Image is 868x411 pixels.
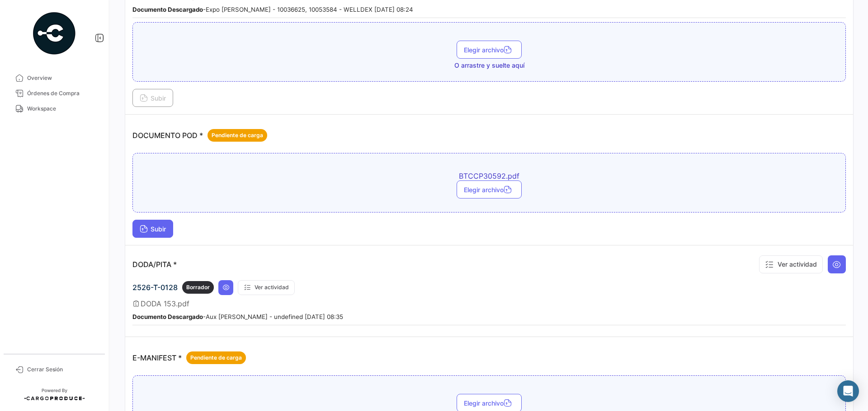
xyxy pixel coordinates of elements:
[32,11,77,56] img: powered-by.png
[27,74,98,82] span: Overview
[190,354,242,362] span: Pendiente de carga
[132,351,246,364] p: E-MANIFEST *
[132,6,413,13] small: - Expo [PERSON_NAME] - 10036625, 10053584 - WELLDEX [DATE] 08:24
[837,380,859,402] div: Abrir Intercom Messenger
[27,89,98,97] span: Órdenes de Compra
[7,101,101,116] a: Workspace
[141,299,189,308] span: DODA 153.pdf
[140,94,166,102] span: Subir
[454,61,524,70] span: O arrastre y suelte aquí
[27,365,98,374] span: Cerrar Sesión
[132,283,178,292] span: 2526-T-0128
[238,280,295,295] button: Ver actividad
[212,131,263,139] span: Pendiente de carga
[464,186,514,194] span: Elegir archivo
[464,46,514,54] span: Elegir archivo
[132,129,267,142] p: DOCUMENTO POD *
[132,89,173,107] button: Subir
[186,283,210,291] span: Borrador
[132,6,203,13] b: Documento Descargado
[27,105,98,113] span: Workspace
[331,171,647,180] span: BTCCP30592.pdf
[457,41,522,59] button: Elegir archivo
[464,399,514,407] span: Elegir archivo
[132,220,173,238] button: Subir
[140,225,166,233] span: Subir
[7,70,101,86] a: Overview
[457,180,522,199] button: Elegir archivo
[7,86,101,101] a: Órdenes de Compra
[132,313,203,320] b: Documento Descargado
[759,255,823,273] button: Ver actividad
[132,260,177,269] p: DODA/PITA *
[132,313,343,320] small: - Aux [PERSON_NAME] - undefined [DATE] 08:35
